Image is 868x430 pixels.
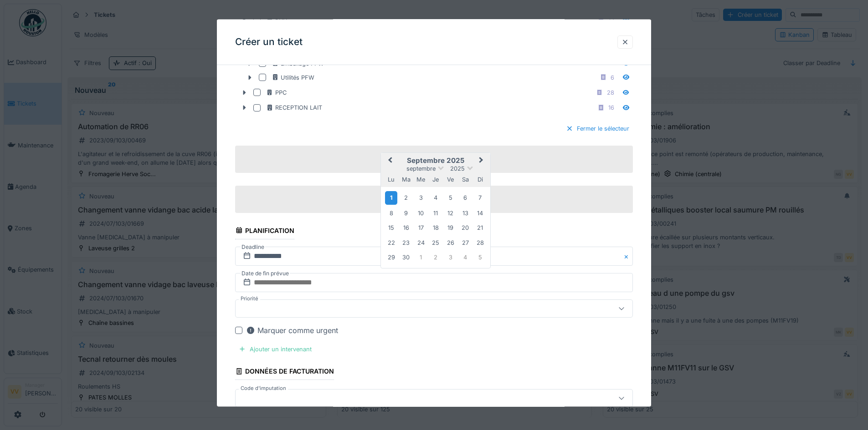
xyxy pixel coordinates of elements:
div: Choose samedi 27 septembre 2025 [459,236,472,248]
div: Choose vendredi 5 septembre 2025 [444,192,457,204]
div: samedi [459,173,472,186]
div: RECEPTION LAIT [266,103,322,112]
div: Choose lundi 8 septembre 2025 [385,207,397,219]
div: Choose jeudi 11 septembre 2025 [430,207,442,219]
div: Choose mardi 9 septembre 2025 [400,207,412,219]
div: lundi [385,173,397,186]
div: Ajouter un intervenant [235,343,315,355]
div: Choose dimanche 7 septembre 2025 [474,192,486,204]
h3: Créer un ticket [235,36,303,48]
div: Emballage PFW [272,59,324,67]
button: Next Month [475,153,489,168]
label: Code d'imputation [239,384,288,392]
div: Choose lundi 22 septembre 2025 [385,236,397,248]
div: Choose vendredi 3 octobre 2025 [444,251,457,263]
div: Choose dimanche 21 septembre 2025 [474,222,486,234]
div: Choose samedi 4 octobre 2025 [459,251,472,263]
div: Choose mardi 2 septembre 2025 [400,192,412,204]
div: Choose mercredi 24 septembre 2025 [415,236,427,248]
span: 2025 [450,165,465,172]
div: Choose dimanche 14 septembre 2025 [474,207,486,219]
div: Choose mercredi 10 septembre 2025 [415,207,427,219]
div: Données de facturation [235,364,334,379]
div: Choose samedi 6 septembre 2025 [459,192,472,204]
div: Choose jeudi 18 septembre 2025 [430,222,442,234]
div: Choose lundi 29 septembre 2025 [385,251,397,263]
div: mardi [400,173,412,186]
label: Date de fin prévue [241,268,290,278]
div: 16 [608,103,614,112]
div: Choose mardi 30 septembre 2025 [400,251,412,263]
div: Choose mercredi 3 septembre 2025 [415,192,427,204]
div: PPC [266,88,287,96]
h2: septembre 2025 [381,156,490,164]
button: Previous Month [382,153,396,168]
div: Choose mardi 16 septembre 2025 [400,222,412,234]
div: Choose lundi 1 septembre 2025 [385,191,397,204]
div: Choose samedi 13 septembre 2025 [459,207,472,219]
div: vendredi [444,173,457,186]
div: Planification [235,223,294,239]
label: Priorité [239,294,260,302]
div: Fermer le sélecteur [562,122,633,135]
div: jeudi [430,173,442,186]
label: Deadline [241,242,265,252]
div: Marquer comme urgent [246,324,338,335]
div: Choose vendredi 12 septembre 2025 [444,207,457,219]
div: Choose jeudi 4 septembre 2025 [430,192,442,204]
div: 28 [607,88,614,96]
div: Choose dimanche 5 octobre 2025 [474,251,486,263]
div: Choose mercredi 1 octobre 2025 [415,251,427,263]
button: Close [623,246,633,265]
div: Choose dimanche 28 septembre 2025 [474,236,486,248]
div: 6 [611,73,614,81]
div: Month septembre, 2025 [384,190,488,264]
div: Choose vendredi 26 septembre 2025 [444,236,457,248]
span: septembre [406,165,436,172]
div: mercredi [415,173,427,186]
div: dimanche [474,173,486,186]
div: Choose samedi 20 septembre 2025 [459,222,472,234]
div: Choose vendredi 19 septembre 2025 [444,222,457,234]
div: Choose jeudi 2 octobre 2025 [430,251,442,263]
div: Choose lundi 15 septembre 2025 [385,222,397,234]
div: Choose mardi 23 septembre 2025 [400,236,412,248]
div: Choose jeudi 25 septembre 2025 [430,236,442,248]
div: Utilités PFW [272,73,314,81]
div: Choose mercredi 17 septembre 2025 [415,222,427,234]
